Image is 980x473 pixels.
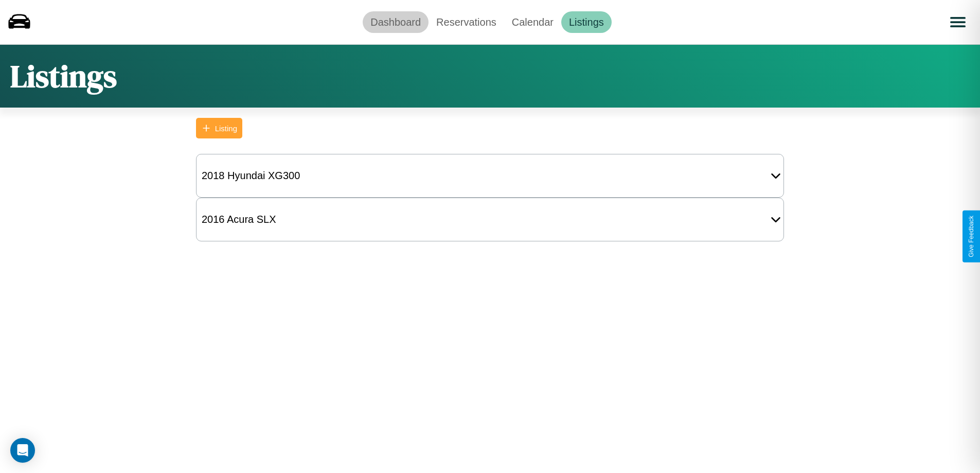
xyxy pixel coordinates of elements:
a: Dashboard [363,11,429,33]
button: Open menu [943,8,972,37]
a: Listings [561,11,612,33]
button: Listing [196,118,242,138]
div: Listing [215,124,237,133]
div: 2018 Hyundai XG300 [197,165,305,187]
div: Give Feedback [968,216,975,257]
a: Calendar [504,11,561,33]
div: Open Intercom Messenger [10,438,35,463]
h1: Listings [10,55,117,97]
a: Reservations [429,11,504,33]
div: 2016 Acura SLX [197,208,281,231]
